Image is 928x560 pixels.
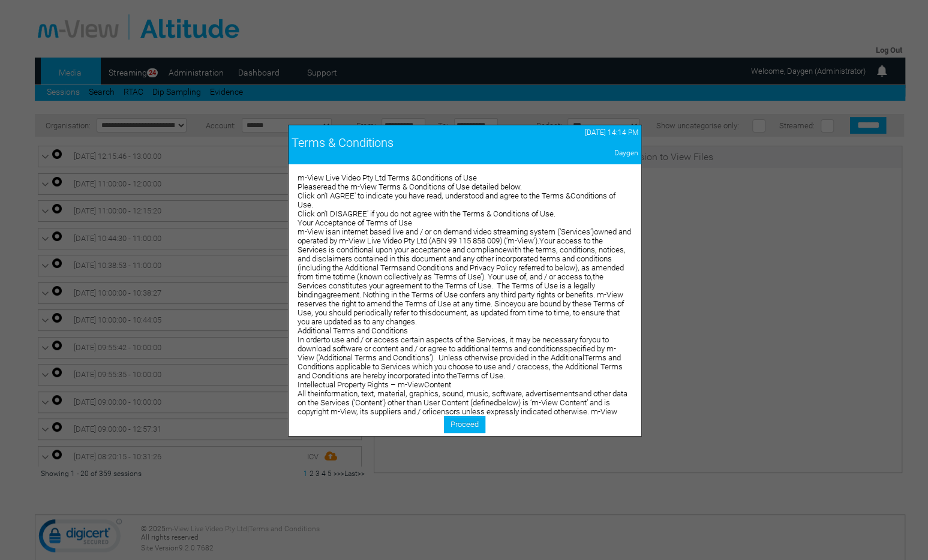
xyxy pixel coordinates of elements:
[298,182,522,191] span: Pleaseread the m-View Terms & Conditions of Use detailed below.
[298,218,412,227] span: Your Acceptance of Terms of Use
[444,416,485,433] a: Proceed
[298,227,631,326] span: m-View isan internet based live and / or on demand video streaming system (‘Services’)owned and o...
[298,389,630,461] span: All theinformation, text, material, graphics, sound, music, software, advertisementsand other dat...
[292,136,513,150] div: Terms & Conditions
[875,64,889,78] img: bell24.png
[298,380,451,389] span: Intellectual Property Rights – m-ViewContent
[298,326,408,335] span: Additional Terms and Conditions
[298,191,615,209] span: Click on'I AGREE' to indicate you have read, understood and agree to the Terms &Conditions of Use.
[298,173,477,182] span: m-View Live Video Pty Ltd Terms &Conditions of Use
[516,146,641,160] td: Daygen
[516,125,641,140] td: [DATE] 14:14 PM
[298,335,623,380] span: In orderto use and / or access certain aspects of the Services, it may be necessary foryou to dow...
[298,209,555,218] span: Click on'I DISAGREE' if you do not agree with the Terms & Conditions of Use.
